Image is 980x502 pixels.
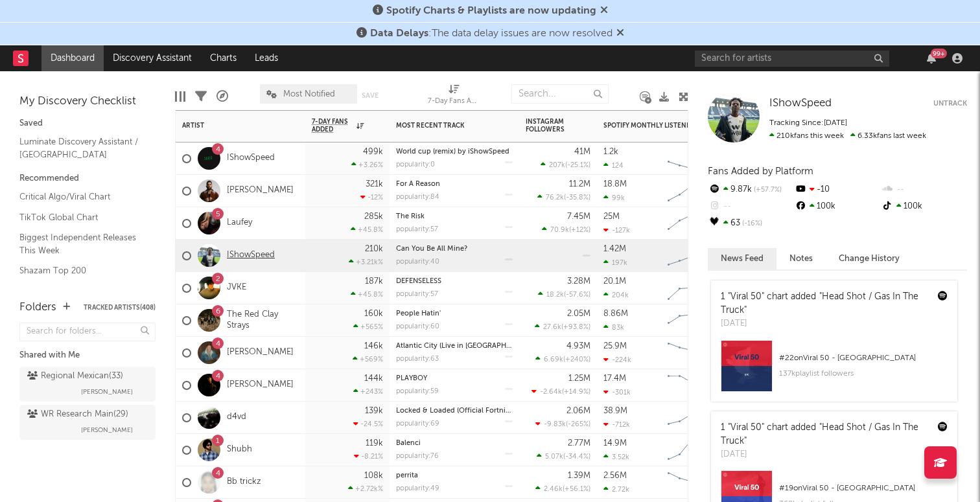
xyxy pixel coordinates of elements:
span: +57.7 % [752,187,782,194]
span: -35.8 % [566,194,589,201]
div: +2.72k % [348,485,383,493]
div: 321k [366,180,383,188]
div: 2.77M [568,439,590,448]
a: World cup (remix) by iShowSpeed [396,148,509,155]
span: 207k [549,162,565,169]
div: popularity: 84 [396,194,439,201]
div: 108k [364,472,383,480]
span: Dismiss [600,6,608,16]
div: 144k [364,374,383,383]
div: 1 "Viral 50" chart added [721,290,928,317]
div: -127k [603,226,630,234]
div: 204k [603,291,629,299]
span: [PERSON_NAME] [81,384,133,400]
button: News Feed [708,248,776,269]
div: ( ) [535,420,590,428]
div: 2.06M [566,407,590,415]
div: 139k [365,407,383,415]
span: Dismiss [616,29,624,39]
svg: Chart title [662,207,720,240]
span: [PERSON_NAME] [81,422,133,438]
div: ( ) [541,161,590,169]
div: 17.4M [603,374,626,383]
span: 210k fans this week [769,132,844,140]
span: -34.4 % [565,453,589,461]
div: 285k [364,212,383,221]
div: -- [881,181,967,198]
div: popularity: 60 [396,323,439,330]
div: ( ) [542,225,590,234]
a: IShowSpeed [769,97,832,110]
a: Dashboard [41,45,104,71]
a: PLAYBOY [396,375,427,382]
div: 7-Day Fans Added (7-Day Fans Added) [428,78,480,115]
a: Biggest Independent Releases This Week [19,231,143,257]
span: -265 % [568,421,589,428]
span: 5.07k [545,453,563,461]
div: Saved [19,116,156,131]
a: Discovery Assistant [104,45,201,71]
div: 499k [363,148,383,156]
svg: Chart title [662,434,720,466]
a: TikTok Global Chart [19,211,143,225]
div: 1.39M [568,472,590,480]
span: Spotify Charts & Playlists are now updating [386,6,596,16]
div: Folders [19,300,56,315]
div: 20.1M [603,277,626,286]
a: WR Research Main(29)[PERSON_NAME] [19,405,156,440]
a: Shubh [227,444,252,455]
a: Leads [246,45,287,71]
a: [PERSON_NAME] [227,380,294,391]
div: 41M [574,148,590,156]
span: -9.83k [544,421,566,428]
a: Luminate Discovery Assistant / [GEOGRAPHIC_DATA] [19,135,143,161]
div: 83k [603,323,624,332]
a: perrita [396,472,418,479]
div: -12 % [360,193,383,201]
a: Shazam Top 200 [19,264,143,278]
div: 63 [708,215,794,232]
a: The Risk [396,213,425,220]
input: Search for folders... [19,323,156,341]
span: -25.1 % [567,162,589,169]
div: People Hatin' [396,310,513,317]
div: 100k [794,198,880,215]
div: ( ) [537,193,590,201]
span: Tracking Since: [DATE] [769,119,847,127]
div: My Discovery Checklist [19,94,156,109]
span: 18.2k [546,291,564,299]
div: 14.9M [603,439,627,448]
span: Data Delays [370,29,428,39]
div: 2.56M [603,472,627,480]
div: 100k [881,198,967,215]
a: #22onViral 50 - [GEOGRAPHIC_DATA]137kplaylist followers [711,340,957,402]
div: -24.5 % [353,420,383,428]
a: IShowSpeed [227,153,275,164]
svg: Chart title [662,175,720,207]
div: 124 [603,161,624,170]
svg: Chart title [662,272,720,304]
div: 25M [603,212,620,221]
div: A&R Pipeline [216,78,228,115]
div: # 19 on Viral 50 - [GEOGRAPHIC_DATA] [779,481,948,496]
span: IShowSpeed [769,98,832,109]
span: +56.1 % [565,486,589,493]
div: ( ) [535,323,590,331]
div: +243 % [353,387,383,396]
span: -2.64k [540,389,562,396]
a: Balenci [396,440,421,447]
svg: Chart title [662,466,720,499]
div: popularity: 0 [396,161,435,168]
button: Change History [826,248,913,269]
div: 1 "Viral 50" chart added [721,421,928,448]
div: 119k [366,439,383,448]
svg: Chart title [662,337,720,369]
div: 1.25M [568,374,590,383]
a: "Head Shot / Gas In The Truck" [721,292,918,315]
div: Regional Mexican ( 33 ) [27,369,123,384]
div: [DATE] [721,317,928,330]
button: Tracked Artists(408) [84,304,156,311]
div: 8.86M [603,310,628,318]
a: [PERSON_NAME] [227,185,294,196]
div: Can You Be All Mine? [396,245,513,253]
